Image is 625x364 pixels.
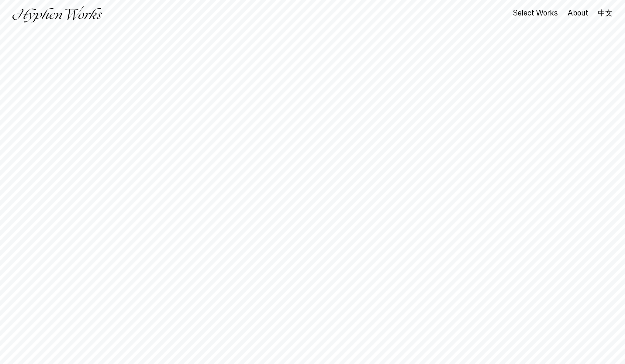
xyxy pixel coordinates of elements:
a: Select Works [513,10,558,17]
div: Select Works [513,9,558,17]
a: 中文 [598,10,613,16]
div: About [568,9,588,17]
a: About [568,10,588,17]
img: Hyphen Works [12,6,102,22]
